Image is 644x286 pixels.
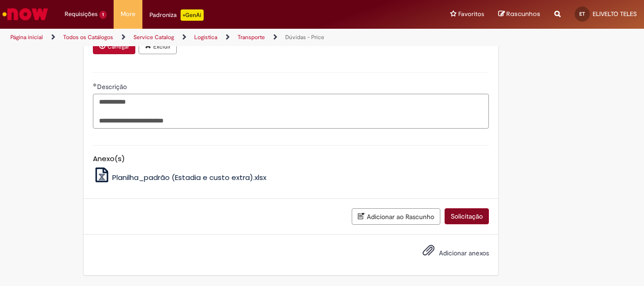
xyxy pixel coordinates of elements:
span: Requisições [65,9,98,19]
span: Descrição [97,82,129,91]
a: Todos os Catálogos [63,33,113,41]
img: ServiceNow [1,5,50,24]
a: Service Catalog [133,33,174,41]
a: Planilha_padrão (Estadia e custo extra).xlsx [93,172,267,182]
button: Adicionar ao Rascunho [352,208,440,225]
span: Planilha_padrão (Estadia e custo extra).xlsx [112,172,266,182]
ul: Trilhas de página [7,29,422,46]
a: Rascunhos [498,10,540,19]
span: Favoritos [458,9,484,19]
small: Excluir [153,43,171,50]
a: Dúvidas - Price [285,33,324,41]
a: Transporte [238,33,265,41]
span: 1 [99,11,107,19]
div: Padroniza [149,9,204,21]
textarea: Descrição [93,94,489,129]
button: Excluir anexo Planilha_padrão (Estadia e custo extra) (1).xlsx [139,38,177,54]
h5: Anexo(s) [93,155,489,163]
span: More [121,9,135,19]
span: ET [579,11,585,17]
button: Adicionar anexos [420,242,437,263]
span: ELIVELTO TELES [593,10,637,18]
a: Página inicial [10,33,43,41]
small: Carregar [107,43,129,50]
a: Logistica [194,33,217,41]
span: Obrigatório Preenchido [93,83,97,87]
button: Solicitação [445,208,489,224]
span: Adicionar anexos [439,249,489,257]
button: Carregar anexo de Anexar planilha padrão preenchida Required [93,38,135,54]
span: Rascunhos [506,9,540,18]
p: +GenAi [181,9,204,21]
